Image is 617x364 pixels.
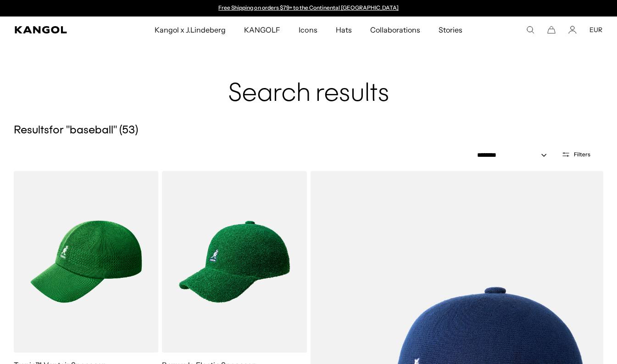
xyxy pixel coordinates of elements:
button: EUR [589,26,602,34]
span: Filters [574,151,590,158]
a: Kangol x J.Lindeberg [145,17,235,43]
span: Collaborations [370,17,420,43]
a: KANGOLF [235,17,289,43]
select: Sort by: Featured [473,150,556,160]
a: Icons [289,17,326,43]
span: KANGOLF [244,17,280,43]
a: Account [568,26,577,34]
span: Stories [439,17,462,43]
span: Hats [336,17,352,43]
button: Cart [547,26,556,34]
a: Free Shipping on orders $79+ to the Continental [GEOGRAPHIC_DATA] [218,4,399,11]
slideshow-component: Announcement bar [214,5,403,12]
a: Kangol [15,26,102,33]
h5: Results for " baseball " ( 53 ) [14,124,603,138]
a: Stories [429,17,472,43]
a: Collaborations [361,17,429,43]
span: Kangol x J.Lindeberg [155,17,226,43]
h1: Search results [14,50,603,109]
summary: Search here [526,26,534,34]
img: Bermuda Elastic Spacecap [162,171,306,353]
span: Icons [299,17,317,43]
div: 1 of 2 [214,5,403,12]
img: Tropic™ Ventair Spacecap [14,171,158,353]
a: Hats [327,17,361,43]
button: Open filters [556,150,596,159]
div: Announcement [214,5,403,12]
